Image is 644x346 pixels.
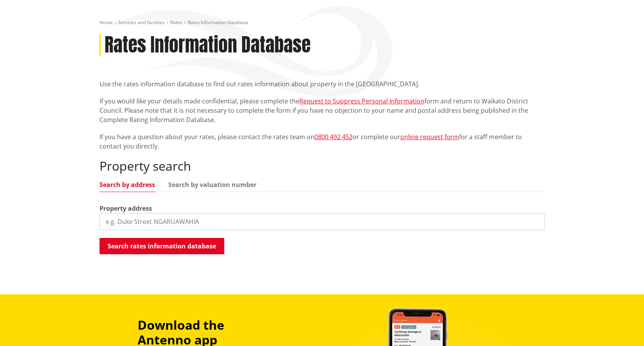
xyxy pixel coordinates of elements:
a: Services and facilities [118,19,165,26]
h1: Rates Information Database [105,34,311,56]
a: Search by address [99,182,155,188]
h2: Property search [99,159,545,173]
span: Rates Information Database [188,19,248,26]
iframe: Messenger Launcher [608,313,636,341]
label: Property address [99,204,152,213]
p: If you have a question about your rates, please contact the rates team on or complete our for a s... [99,132,545,151]
a: 0800 492 452 [314,133,353,141]
a: Request to Suppress Personal Information [299,97,424,105]
a: online request form [400,133,459,141]
a: Home [99,19,113,26]
a: Rates [170,19,182,26]
p: Use the rates information database to find out rates information about property in the [GEOGRAPHI... [99,79,545,89]
button: Search rates information database [99,238,224,254]
p: If you would like your details made confidential, please complete the form and return to Waikato ... [99,96,545,124]
input: e.g. Duke Street NGARUAWAHIA [99,213,545,230]
nav: breadcrumb [99,19,545,26]
a: Search by valuation number [168,182,257,188]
